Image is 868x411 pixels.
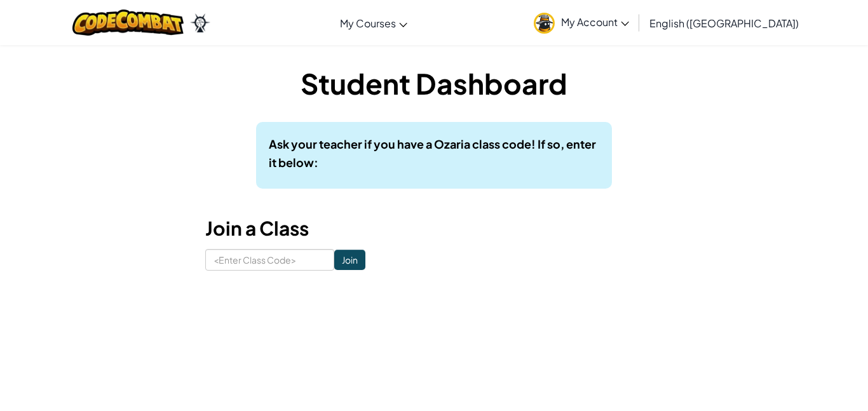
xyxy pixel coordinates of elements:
a: English ([GEOGRAPHIC_DATA]) [643,6,805,40]
input: Join [334,250,365,270]
img: CodeCombat logo [72,10,184,36]
a: My Courses [334,6,414,40]
input: <Enter Class Code> [205,249,334,271]
span: My Courses [340,17,396,30]
h3: Join a Class [205,214,663,243]
span: My Account [561,15,629,29]
a: My Account [527,3,635,43]
h1: Student Dashboard [205,64,663,103]
b: Ask your teacher if you have a Ozaria class code! If so, enter it below: [269,137,596,170]
span: English ([GEOGRAPHIC_DATA]) [649,17,799,30]
img: Ozaria [190,13,210,32]
img: avatar [534,13,555,34]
